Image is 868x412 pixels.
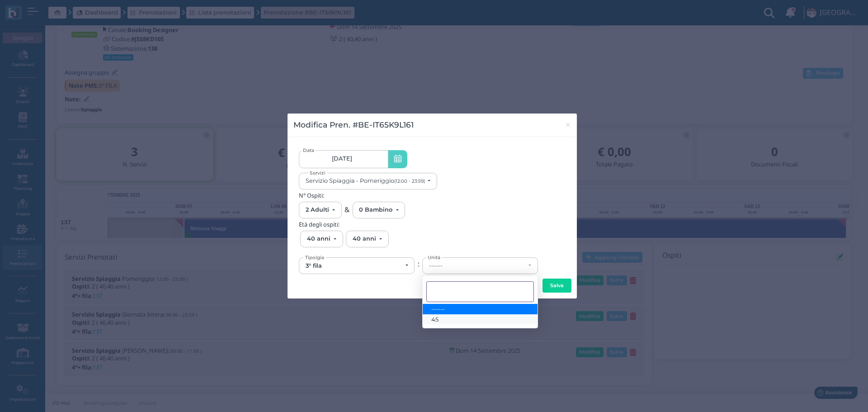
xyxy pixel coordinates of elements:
[559,114,577,137] button: Chiudi
[353,202,406,218] button: 0 Bambino
[422,257,538,274] button: ------
[426,281,534,302] input: Search
[306,206,329,213] div: 2 Adulti
[431,305,445,313] span: ------
[565,119,571,131] span: ×
[394,178,425,184] small: (12:00 - 23:59)
[359,206,392,213] div: 0 Bambino
[299,202,342,218] button: 2 Adulti
[27,7,60,14] span: Assistenza
[426,254,442,260] span: Unità
[344,206,349,214] h4: &
[302,146,316,155] span: Data
[431,316,439,323] span: 45
[299,192,566,199] h5: N° Ospiti:
[306,177,425,184] div: Servizio Spiaggia - Pomeriggio
[332,155,352,162] span: [DATE]
[353,235,376,242] div: 40 anni
[299,257,415,274] button: 3° fila
[299,173,437,189] button: Servizio Spiaggia - Pomeriggio(12:00 - 23:59)
[306,262,402,270] div: 3° fila
[346,231,389,247] button: 40 anni
[293,119,414,131] h3: Modifica Pren. #BE-IT65K9L161
[303,254,326,260] span: Tipolgia
[429,262,525,270] div: ------
[300,231,343,247] button: 40 anni
[308,169,327,176] span: Servizi
[299,221,566,227] h5: Età degli ospiti:
[307,235,330,242] div: 40 anni
[542,279,571,293] button: Salva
